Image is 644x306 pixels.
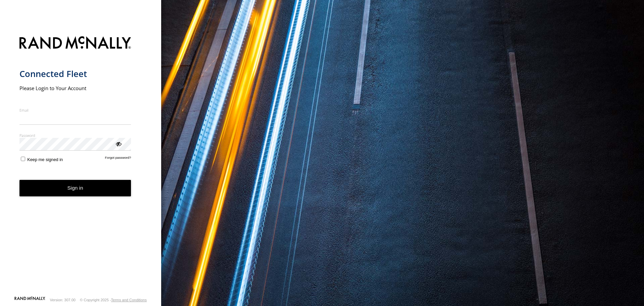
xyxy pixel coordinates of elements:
div: Version: 307.00 [50,298,76,302]
form: main [19,32,142,296]
h2: Please Login to Your Account [19,85,131,91]
span: Keep me signed in [27,157,63,162]
a: Forgot password? [105,156,131,162]
label: Password [19,133,131,138]
div: © Copyright 2025 - [80,298,147,302]
div: ViewPassword [115,140,122,147]
a: Visit our Website [14,297,45,303]
img: Rand McNally [19,35,131,52]
button: Sign in [19,180,131,196]
a: Terms and Conditions [111,298,147,302]
h1: Connected Fleet [19,68,131,79]
input: Keep me signed in [21,157,25,161]
label: Email [19,108,131,113]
